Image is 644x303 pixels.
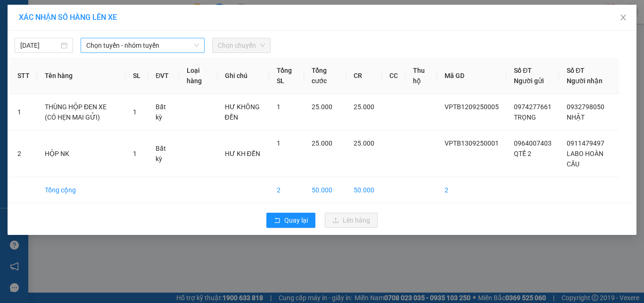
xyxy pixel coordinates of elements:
[304,177,346,203] td: 50.000
[218,38,265,52] span: Chọn chuyến
[325,213,378,228] button: uploadLên hàng
[20,40,59,51] input: 13/09/2025
[437,177,506,203] td: 2
[37,177,125,203] td: Tổng cộng
[277,139,281,147] span: 1
[74,15,127,27] span: Bến xe [GEOGRAPHIC_DATA]
[37,130,125,177] td: HỘP NK
[346,177,382,203] td: 50.000
[346,58,382,94] th: CR
[284,215,308,225] span: Quay lại
[274,217,281,225] span: rollback
[74,42,116,48] span: Hotline: 19001152
[3,69,58,74] span: In ngày:
[37,58,125,94] th: Tên hàng
[10,130,37,177] td: 2
[217,58,270,94] th: Ghi chú
[25,51,116,59] span: -----------------------------------------
[19,13,117,22] span: XÁC NHẬN SỐ HÀNG LÊN XE
[3,6,45,47] img: logo
[179,58,217,94] th: Loại hàng
[3,61,99,67] span: [PERSON_NAME]:
[266,213,315,228] button: rollbackQuay lại
[567,103,604,111] span: 0932798050
[148,58,179,94] th: ĐVT
[148,130,179,177] td: Bất kỳ
[514,113,536,121] span: TRỌNG
[610,5,636,31] button: Close
[37,94,125,130] td: THÙNG HỘP ĐEN XE (CÓ HẸN MAI GỬI)
[514,67,532,74] span: Số ĐT
[312,139,332,147] span: 25.000
[194,43,199,48] span: down
[133,108,137,116] span: 1
[567,77,603,85] span: Người nhận
[514,139,552,147] span: 0964007403
[10,94,37,130] td: 1
[514,77,544,85] span: Người gửi
[269,177,304,203] td: 2
[514,103,552,111] span: 0974277661
[567,150,603,168] span: LABO HOÀN CẦU
[21,69,58,74] span: 02:44:15 [DATE]
[445,103,499,111] span: VPTB1209250005
[148,94,179,130] td: Bất kỳ
[277,103,281,111] span: 1
[304,58,346,94] th: Tổng cước
[86,38,199,52] span: Chọn tuyến - nhóm tuyến
[567,113,585,121] span: NHẬT
[10,58,37,94] th: STT
[619,14,627,21] span: close
[269,58,304,94] th: Tổng SL
[354,103,374,111] span: 25.000
[567,67,585,74] span: Số ĐT
[405,58,438,94] th: Thu hộ
[74,5,129,13] strong: ĐỒNG PHƯỚC
[312,103,332,111] span: 25.000
[382,58,405,94] th: CC
[125,58,148,94] th: SL
[354,139,374,147] span: 25.000
[225,103,260,121] span: HƯ KHÔNG ĐỀN
[133,150,137,157] span: 1
[225,150,260,157] span: HƯ KH ĐỀN
[567,139,604,147] span: 0911479497
[445,139,499,147] span: VPTB1309250001
[514,150,531,157] span: QTẾ 2
[437,58,506,94] th: Mã GD
[74,28,130,40] span: 01 Võ Văn Truyện, KP.1, Phường 2
[47,60,99,67] span: VPTB1309250001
